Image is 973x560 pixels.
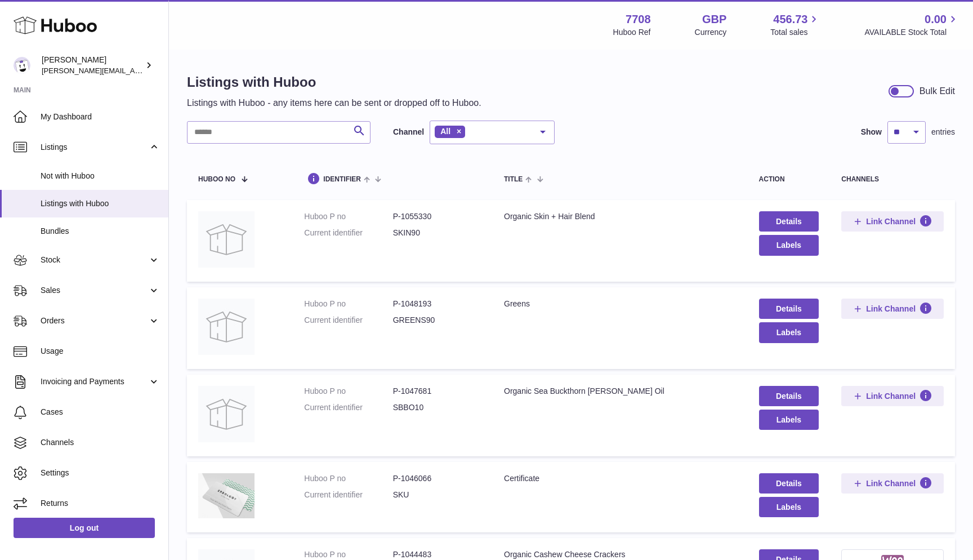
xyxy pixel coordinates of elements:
[613,27,651,38] div: Huboo Ref
[41,226,160,237] span: Bundles
[41,468,160,478] span: Settings
[702,12,726,27] strong: GBP
[304,402,392,413] dt: Current identifier
[770,12,820,38] a: 456.73 Total sales
[393,211,481,222] dd: P-1055330
[393,386,481,397] dd: P-1047681
[770,27,820,38] span: Total sales
[198,473,255,519] img: Certificate
[841,299,944,319] button: Link Channel
[841,176,944,183] div: channels
[198,386,255,442] img: Organic Sea Buckthorn Berry Oil
[304,549,392,560] dt: Huboo P no
[759,386,819,406] a: Details
[393,127,424,137] label: Channel
[41,437,160,448] span: Channels
[304,315,392,326] dt: Current identifier
[861,127,882,137] label: Show
[41,376,148,387] span: Invoicing and Payments
[931,127,955,137] span: entries
[393,228,481,238] dd: SKIN90
[841,386,944,406] button: Link Channel
[41,171,160,181] span: Not with Huboo
[304,299,392,309] dt: Huboo P no
[759,299,819,319] a: Details
[866,216,916,226] span: Link Channel
[198,299,255,355] img: Greens
[759,497,819,517] button: Labels
[759,235,819,255] button: Labels
[773,12,807,27] span: 456.73
[504,473,737,484] div: Certificate
[864,12,959,38] a: 0.00 AVAILABLE Stock Total
[393,402,481,413] dd: SBBO10
[41,198,160,209] span: Listings with Huboo
[504,299,737,309] div: Greens
[759,322,819,343] button: Labels
[866,391,916,401] span: Link Channel
[41,142,148,153] span: Listings
[14,518,155,538] a: Log out
[198,211,255,268] img: Organic Skin + Hair Blend
[626,12,651,27] strong: 7708
[14,57,30,74] img: victor@erbology.co
[759,211,819,232] a: Details
[41,315,148,326] span: Orders
[695,27,727,38] div: Currency
[504,211,737,222] div: Organic Skin + Hair Blend
[41,498,160,509] span: Returns
[866,478,916,488] span: Link Channel
[864,27,959,38] span: AVAILABLE Stock Total
[925,12,947,27] span: 0.00
[393,549,481,560] dd: P-1044483
[393,299,481,309] dd: P-1048193
[323,176,361,183] span: identifier
[304,473,392,484] dt: Huboo P no
[504,549,737,560] div: Organic Cashew Cheese Crackers
[41,255,148,265] span: Stock
[841,473,944,494] button: Link Channel
[41,407,160,417] span: Cases
[393,473,481,484] dd: P-1046066
[841,211,944,232] button: Link Channel
[759,176,819,183] div: action
[41,112,160,122] span: My Dashboard
[393,490,481,500] dd: SKU
[42,55,143,76] div: [PERSON_NAME]
[504,386,737,397] div: Organic Sea Buckthorn [PERSON_NAME] Oil
[393,315,481,326] dd: GREENS90
[759,473,819,494] a: Details
[41,346,160,357] span: Usage
[187,97,481,109] p: Listings with Huboo - any items here can be sent or dropped off to Huboo.
[187,73,481,91] h1: Listings with Huboo
[440,127,450,136] span: All
[504,176,523,183] span: title
[920,85,955,97] div: Bulk Edit
[304,211,392,222] dt: Huboo P no
[759,410,819,430] button: Labels
[304,228,392,238] dt: Current identifier
[42,66,226,75] span: [PERSON_NAME][EMAIL_ADDRESS][DOMAIN_NAME]
[304,386,392,397] dt: Huboo P no
[866,304,916,314] span: Link Channel
[304,490,392,500] dt: Current identifier
[41,285,148,296] span: Sales
[198,176,235,183] span: Huboo no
